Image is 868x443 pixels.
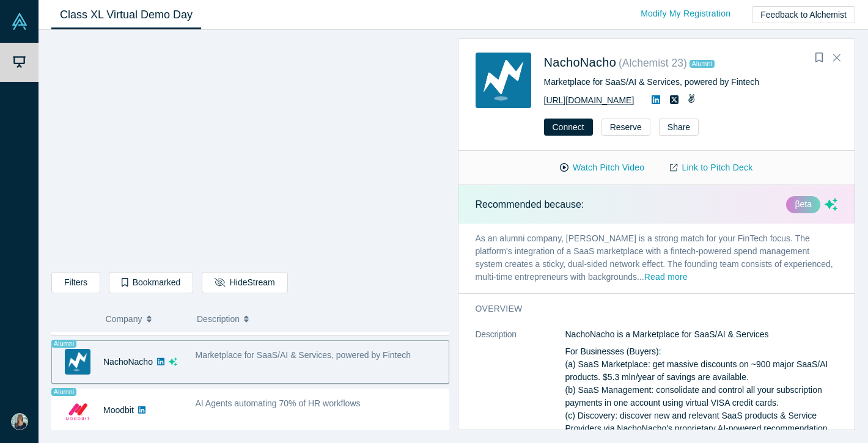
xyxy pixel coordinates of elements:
[657,157,765,178] a: Link to Pitch Deck
[458,224,855,293] p: As an alumni company, [PERSON_NAME] is a strong match for your FinTech focus. The platform's inte...
[52,40,449,263] iframe: Alchemist Class XL Demo Day: Vault
[197,306,240,332] span: Description
[51,272,100,293] button: Filters
[51,340,76,348] span: Alumni
[196,398,361,408] span: AI Agents automating 70% of HR workflows
[51,1,201,29] a: Class XL Virtual Demo Day
[476,53,531,108] img: NachoNacho's Logo
[169,357,177,366] svg: dsa ai sparkles
[565,328,838,341] p: NachoNacho is a Marketplace for SaaS/AI & Services
[544,119,593,136] button: Connect
[106,306,185,332] button: Company
[65,397,90,423] img: Moodbit's Logo
[752,6,855,23] button: Feedback to Alchemist
[65,349,90,375] img: NachoNacho's Logo
[103,405,134,415] a: Moodbit
[547,157,657,178] button: Watch Pitch Video
[106,306,142,332] span: Company
[11,413,28,430] img: Emily Haniotis's Account
[544,95,634,105] a: [URL][DOMAIN_NAME]
[825,198,837,211] svg: dsa ai sparkles
[544,76,838,89] div: Marketplace for SaaS/AI & Services, powered by Fintech
[619,57,687,69] small: ( Alchemist 23 )
[103,357,153,367] a: NachoNacho
[628,3,743,24] a: Modify My Registration
[11,13,28,30] img: Alchemist Vault Logo
[828,48,846,68] button: Close
[109,272,193,293] button: Bookmarked
[202,272,287,293] button: HideStream
[544,56,617,69] a: NachoNacho
[786,196,820,213] div: βeta
[197,306,441,332] button: Description
[601,119,650,136] button: Reserve
[476,302,821,315] h3: overview
[811,49,828,67] button: Bookmark
[659,119,699,136] button: Share
[196,350,411,360] span: Marketplace for SaaS/AI & Services, powered by Fintech
[476,197,584,212] p: Recommended because:
[51,388,76,396] span: Alumni
[690,60,715,68] span: Alumni
[644,271,688,285] button: Read more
